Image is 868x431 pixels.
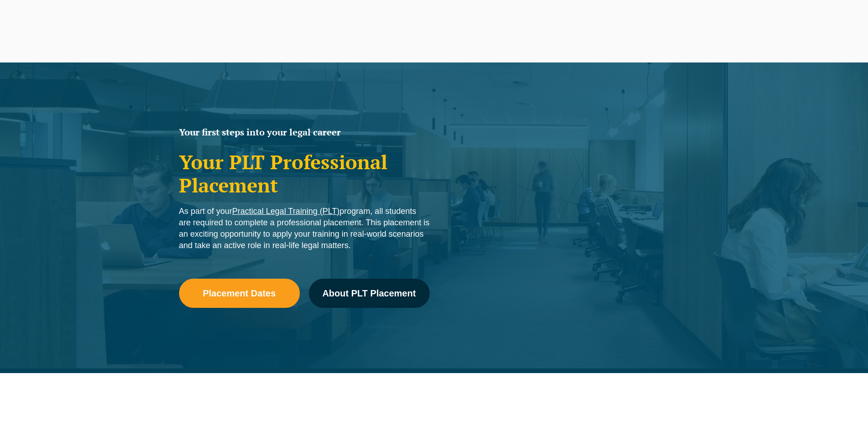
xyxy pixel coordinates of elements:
a: About PLT Placement [309,279,430,308]
a: Practical Legal Training (PLT) [232,207,340,216]
a: Placement Dates [179,279,300,308]
span: As part of your program, all students are required to complete a professional placement. This pla... [179,207,430,250]
h1: Your PLT Professional Placement [179,151,430,197]
h2: Your first steps into your legal career [179,128,430,137]
span: Placement Dates [203,289,276,298]
span: About PLT Placement [322,289,416,298]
